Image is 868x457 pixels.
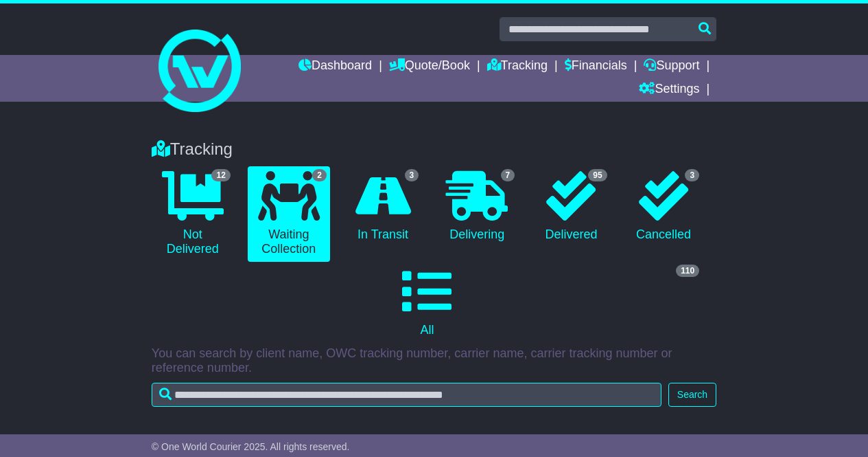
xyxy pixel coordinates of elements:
a: 110 All [152,262,703,343]
span: 110 [676,265,699,277]
a: 3 Cancelled [624,166,703,247]
a: 3 In Transit [344,166,422,247]
a: Dashboard [298,55,372,78]
a: 2 Waiting Collection [248,166,330,262]
a: Settings [639,78,699,102]
span: 95 [588,169,607,181]
a: Quote/Book [389,55,470,78]
span: © One World Courier 2025. All rights reserved. [152,441,350,452]
a: 12 Not Delivered [152,166,234,262]
span: 3 [405,169,419,181]
span: 7 [501,169,515,181]
a: Financials [565,55,627,78]
a: Support [644,55,699,78]
span: 2 [312,169,327,181]
p: You can search by client name, OWC tracking number, carrier name, carrier tracking number or refe... [152,346,716,376]
button: Search [668,383,716,407]
span: 3 [685,169,699,181]
a: Tracking [487,55,548,78]
div: Tracking [145,140,723,159]
a: 7 Delivering [436,166,518,247]
a: 95 Delivered [532,166,610,247]
span: 12 [211,169,230,181]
